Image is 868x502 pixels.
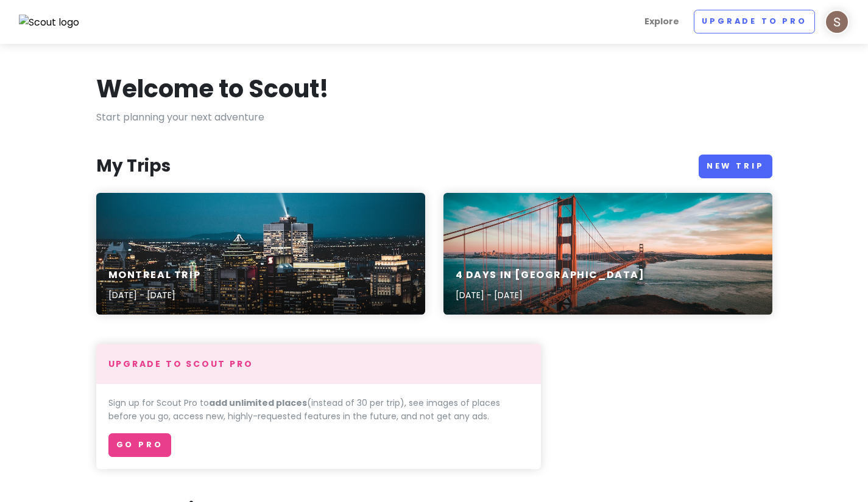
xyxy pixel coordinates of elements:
[108,358,529,369] h4: Upgrade to Scout Pro
[825,10,849,34] img: User profile
[19,15,80,30] img: Scout logo
[96,193,425,315] a: cityscape under blue skyMontreal Trip[DATE] - [DATE]
[640,10,684,33] a: Explore
[108,288,201,302] p: [DATE] - [DATE]
[443,193,772,315] a: 4 Days in [GEOGRAPHIC_DATA][DATE] - [DATE]
[96,155,171,177] h3: My Trips
[699,155,772,178] a: New Trip
[456,288,645,302] p: [DATE] - [DATE]
[108,433,171,457] a: Go Pro
[96,73,329,105] h1: Welcome to Scout!
[209,397,307,409] strong: add unlimited places
[96,110,772,125] p: Start planning your next adventure
[108,396,529,424] p: Sign up for Scout Pro to (instead of 30 per trip), see images of places before you go, access new...
[108,269,201,282] h6: Montreal Trip
[456,269,645,282] h6: 4 Days in [GEOGRAPHIC_DATA]
[694,10,815,33] a: Upgrade to Pro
